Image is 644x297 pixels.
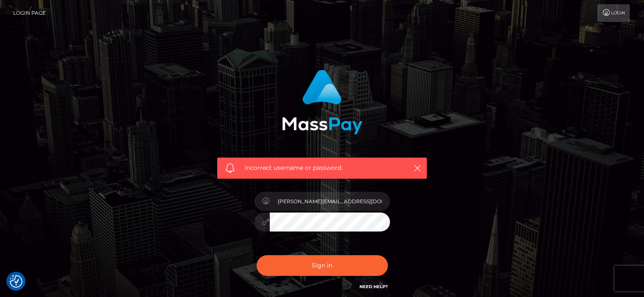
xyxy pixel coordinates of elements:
button: Sign in [257,255,388,276]
a: Need Help? [359,284,388,289]
input: Username... [270,192,390,211]
span: Incorrect username or password. [245,163,399,172]
a: Login [597,4,630,22]
img: MassPay Login [282,70,362,134]
button: Consent Preferences [10,275,22,288]
a: Login Page [13,4,46,22]
img: Revisit consent button [10,275,22,288]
